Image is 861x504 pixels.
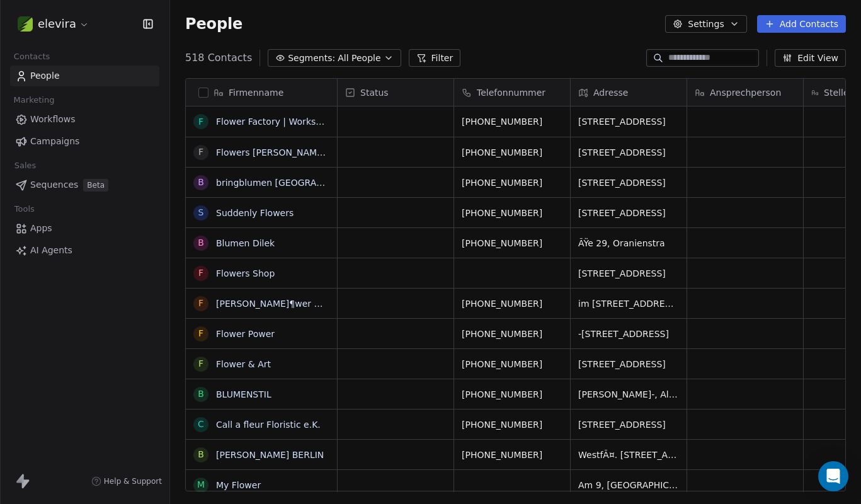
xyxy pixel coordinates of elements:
[30,178,78,192] span: Sequences
[775,49,846,67] button: Edit View
[216,450,324,460] a: [PERSON_NAME] BERLIN
[578,358,679,370] span: [STREET_ADDRESS]
[10,218,159,239] a: Apps
[216,389,271,399] a: BLUMENSTIL
[338,79,453,106] div: Status
[216,359,271,369] a: Flower & Art
[462,449,562,461] span: [PHONE_NUMBER]
[462,146,562,159] span: [PHONE_NUMBER]
[578,207,679,219] span: [STREET_ADDRESS]
[18,16,33,31] img: Logo-2.png
[578,237,679,249] span: ÃŸe 29, Oranienstra
[198,357,203,370] div: F
[15,13,92,35] button: elevira
[462,207,562,219] span: [PHONE_NUMBER]
[665,15,746,33] button: Settings
[216,329,275,339] a: Flower Power
[10,109,159,130] a: Workflows
[578,449,679,461] span: WestfÃ¤. [STREET_ADDRESS]
[462,358,562,370] span: [PHONE_NUMBER]
[462,328,562,340] span: [PHONE_NUMBER]
[9,200,40,219] span: Tools
[477,86,545,99] span: Telefonnummer
[185,50,252,66] span: 518 Contacts
[578,328,679,340] span: -[STREET_ADDRESS]
[229,86,283,99] span: Firmenname
[10,131,159,152] a: Campaigns
[30,135,79,148] span: Campaigns
[216,299,341,309] a: [PERSON_NAME]¶wer GmbH
[462,176,562,189] span: [PHONE_NUMBER]
[818,461,848,491] div: Open Intercom Messenger
[198,146,203,159] div: F
[710,86,781,99] span: Ansprechperson
[91,476,162,486] a: Help & Support
[10,66,159,86] a: People
[462,388,562,401] span: [PHONE_NUMBER]
[186,79,337,106] div: Firmenname
[104,476,162,486] span: Help & Support
[30,244,72,257] span: AI Agents
[216,147,356,157] a: Flowers [PERSON_NAME] GmbH
[198,448,204,461] div: B
[216,208,294,218] a: Suddenly Flowers
[462,115,562,128] span: [PHONE_NUMBER]
[216,178,368,188] a: bringblumen [GEOGRAPHIC_DATA]
[578,146,679,159] span: [STREET_ADDRESS]
[30,69,60,83] span: People
[216,480,261,490] a: My Flower
[198,418,204,431] div: C
[593,86,628,99] span: Adresse
[571,79,687,106] div: Adresse
[198,266,203,280] div: F
[757,15,846,33] button: Add Contacts
[454,79,570,106] div: Telefonnummer
[462,297,562,310] span: [PHONE_NUMBER]
[578,176,679,189] span: [STREET_ADDRESS]
[198,327,203,340] div: F
[186,106,338,492] div: grid
[462,237,562,249] span: [PHONE_NUMBER]
[578,267,679,280] span: [STREET_ADDRESS]
[38,16,76,32] span: elevira
[198,115,203,129] div: F
[9,156,42,175] span: Sales
[360,86,389,99] span: Status
[198,206,204,219] div: S
[216,238,275,248] a: Blumen Dilek
[30,113,76,126] span: Workflows
[216,117,438,127] a: Flower Factory | Workshop & shop for floral design
[8,47,55,66] span: Contacts
[197,478,205,491] div: M
[185,14,242,33] span: People
[462,418,562,431] span: [PHONE_NUMBER]
[409,49,461,67] button: Filter
[198,387,204,401] div: B
[578,479,679,491] span: Am 9, [GEOGRAPHIC_DATA]
[578,297,679,310] span: im [STREET_ADDRESS]
[687,79,803,106] div: Ansprechperson
[8,91,60,110] span: Marketing
[198,297,203,310] div: F
[83,179,108,192] span: Beta
[578,418,679,431] span: [STREET_ADDRESS]
[578,388,679,401] span: [PERSON_NAME]-, Allee 106B
[10,175,159,195] a: SequencesBeta
[10,240,159,261] a: AI Agents
[216,420,321,430] a: Call a fleur Floristic e.K.
[288,52,335,65] span: Segments:
[198,236,204,249] div: B
[216,268,275,278] a: Flowers Shop
[30,222,52,235] span: Apps
[198,176,204,189] div: b
[338,52,380,65] span: All People
[578,115,679,128] span: [STREET_ADDRESS]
